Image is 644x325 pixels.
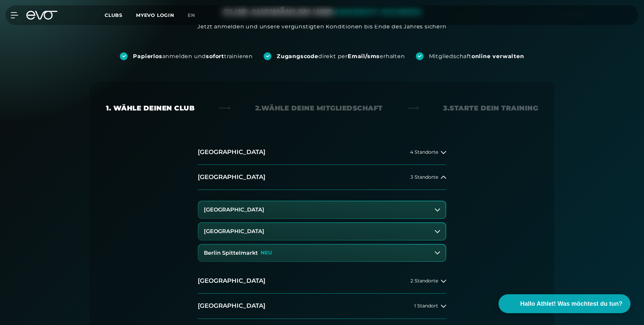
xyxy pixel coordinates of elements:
[198,223,446,240] button: [GEOGRAPHIC_DATA]
[198,201,446,218] button: [GEOGRAPHIC_DATA]
[136,12,174,18] a: MYEVO LOGIN
[204,228,264,234] h3: [GEOGRAPHIC_DATA]
[198,269,446,294] button: [GEOGRAPHIC_DATA]2 Standorte
[414,303,438,308] span: 1 Standort
[410,150,438,155] span: 4 Standorte
[410,175,438,180] span: 3 Standorte
[410,278,438,283] span: 2 Standorte
[348,53,380,59] strong: Email/sms
[198,245,446,261] button: Berlin SpittelmarktNEU
[204,207,264,213] h3: [GEOGRAPHIC_DATA]
[198,148,265,156] h2: [GEOGRAPHIC_DATA]
[499,294,630,313] button: Hallo Athlet! Was möchtest du tun?
[198,173,265,181] h2: [GEOGRAPHIC_DATA]
[198,302,265,310] h2: [GEOGRAPHIC_DATA]
[443,103,538,113] div: 3. Starte dein Training
[105,12,123,18] span: Clubs
[198,140,446,165] button: [GEOGRAPHIC_DATA]4 Standorte
[204,250,258,256] h3: Berlin Spittelmarkt
[133,53,253,60] div: anmelden und trainieren
[198,277,265,285] h2: [GEOGRAPHIC_DATA]
[429,53,524,60] div: Mitgliedschaft
[198,165,446,190] button: [GEOGRAPHIC_DATA]3 Standorte
[277,53,405,60] div: direkt per erhalten
[206,53,224,59] strong: sofort
[133,53,162,59] strong: Papierlos
[261,250,272,256] p: NEU
[106,103,194,113] div: 1. Wähle deinen Club
[188,11,203,19] a: en
[255,103,383,113] div: 2. Wähle deine Mitgliedschaft
[188,12,195,18] span: en
[472,53,524,59] strong: online verwalten
[198,294,446,319] button: [GEOGRAPHIC_DATA]1 Standort
[277,53,318,59] strong: Zugangscode
[520,299,622,308] span: Hallo Athlet! Was möchtest du tun?
[105,12,136,18] a: Clubs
